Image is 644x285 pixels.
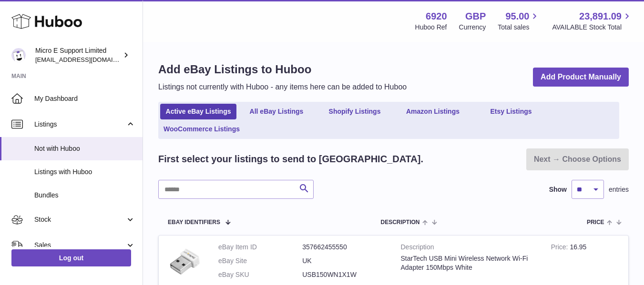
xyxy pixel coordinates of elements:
[401,243,537,254] strong: Description
[238,104,315,119] a: All eBay Listings
[533,68,629,87] a: Add Product Manually
[317,104,393,119] a: Shopify Listings
[160,104,236,119] a: Active eBay Listings
[570,243,586,251] span: 16.95
[34,167,135,177] span: Listings with Huboo
[218,256,302,265] dt: eBay Site
[302,243,386,252] dd: 357662455550
[34,144,135,153] span: Not with Huboo
[552,10,633,32] a: 23,891.09 AVAILABLE Stock Total
[34,94,135,103] span: My Dashboard
[465,10,486,23] strong: GBP
[158,82,407,92] p: Listings not currently with Huboo - any items here can be added to Huboo
[35,46,121,64] div: Micro E Support Limited
[587,219,604,226] span: Price
[549,185,567,194] label: Show
[34,191,135,200] span: Bundles
[498,23,540,32] span: Total sales
[158,153,423,166] h2: First select your listings to send to [GEOGRAPHIC_DATA].
[34,215,125,224] span: Stock
[11,249,131,266] a: Log out
[551,243,570,253] strong: Price
[473,104,549,119] a: Etsy Listings
[459,23,486,32] div: Currency
[158,62,407,77] h1: Add eBay Listings to Huboo
[505,10,529,23] span: 95.00
[34,241,125,250] span: Sales
[426,10,447,23] strong: 6920
[168,219,220,226] span: eBay Identifiers
[401,254,537,272] div: StarTech USB Mini Wireless Network Wi-Fi Adapter 150Mbps White
[11,48,26,62] img: contact@micropcsupport.com
[218,243,302,252] dt: eBay Item ID
[302,270,386,279] dd: USB150WN1X1W
[609,185,629,194] span: entries
[218,270,302,279] dt: eBay SKU
[552,23,633,32] span: AVAILABLE Stock Total
[579,10,622,23] span: 23,891.09
[34,120,125,129] span: Listings
[395,104,471,119] a: Amazon Listings
[380,219,419,226] span: Description
[498,10,540,32] a: 95.00 Total sales
[160,121,243,137] a: WooCommerce Listings
[166,243,204,281] img: $_57.JPG
[415,23,447,32] div: Huboo Ref
[302,256,386,265] dd: UK
[35,56,140,63] span: [EMAIL_ADDRESS][DOMAIN_NAME]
